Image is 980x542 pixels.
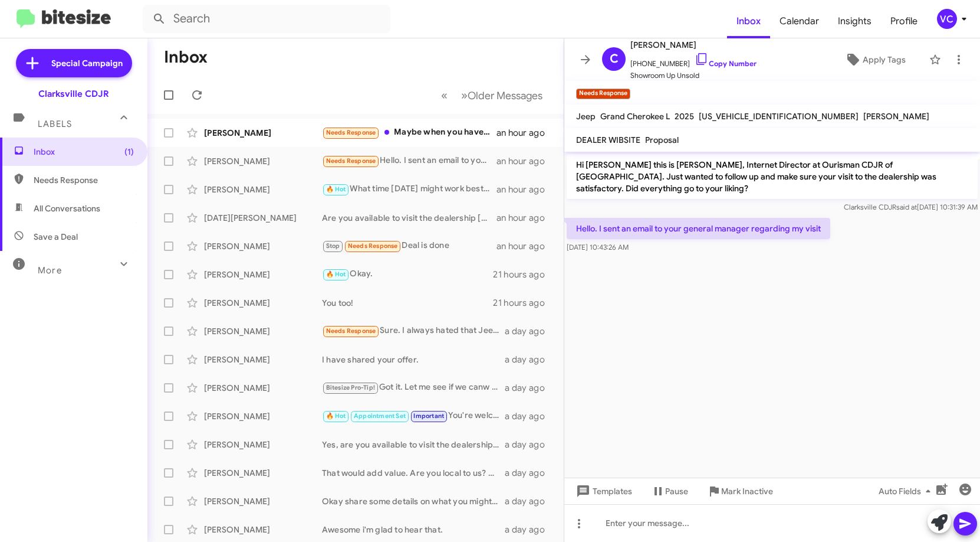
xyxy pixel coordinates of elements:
div: [PERSON_NAME] [204,127,322,139]
span: Apply Tags [863,49,906,70]
div: What time [DATE] might work best for you? [322,182,496,196]
div: [PERSON_NAME] [204,467,322,479]
div: [PERSON_NAME] [204,382,322,394]
div: I have shared your offer. [322,354,505,365]
span: [PERSON_NAME] [630,38,757,52]
p: Hello. I sent an email to your general manager regarding my visit [567,218,830,239]
span: 🔥 Hot [326,270,346,278]
span: Labels [38,119,72,129]
span: Special Campaign [51,57,123,69]
span: Inbox [34,146,134,158]
span: Save a Deal [34,231,78,243]
div: a day ago [505,354,554,365]
div: a day ago [505,524,554,536]
div: Clarksville CDJR [38,88,109,100]
div: [PERSON_NAME] [204,155,322,167]
button: Templates [564,481,642,502]
a: Profile [881,4,927,38]
div: Hello. I sent an email to your general manager regarding my visit [322,154,496,168]
button: VC [927,9,967,29]
button: Previous [434,83,455,107]
div: Okay. [322,267,493,281]
span: Templates [574,481,632,502]
div: 21 hours ago [493,297,554,309]
span: More [38,265,62,276]
div: Maybe when you have one that's fire cracker red for thirty thousand dollars as advertised [322,126,496,139]
span: Mark Inactive [721,481,773,502]
h1: Inbox [164,48,208,67]
span: Important [413,412,444,420]
span: Clarksville CDJR [DATE] 10:31:39 AM [844,203,978,211]
button: Next [454,83,550,107]
span: 2025 [675,111,694,122]
input: Search [143,5,390,33]
span: Needs Response [326,129,376,136]
div: That would add value. Are you local to us? Are you available to visit the dealership [DATE] or do... [322,467,505,479]
div: an hour ago [496,155,554,167]
nav: Page navigation example [435,83,550,107]
div: [PERSON_NAME] [204,524,322,536]
span: « [441,88,448,103]
span: [PERSON_NAME] [863,111,929,122]
div: [PERSON_NAME] [204,269,322,280]
span: [DATE] 10:43:26 AM [567,243,629,252]
div: Awesome i'm glad to hear that. [322,524,505,536]
div: 21 hours ago [493,269,554,280]
span: Older Messages [468,89,542,102]
span: [US_VEHICLE_IDENTIFICATION_NUMBER] [699,111,859,122]
span: DEALER WIBSITE [576,135,640,145]
div: an hour ago [496,184,554,195]
div: You're welcome [322,409,505,423]
span: [PHONE_NUMBER] [630,52,757,70]
div: a day ago [505,439,554,450]
span: Grand Cherokee L [600,111,670,122]
div: Yes, are you available to visit the dealership [DATE] or does [DATE] work best? [322,439,505,450]
span: (1) [124,146,134,158]
button: Apply Tags [826,49,923,70]
span: said at [896,203,917,211]
a: Copy Number [695,59,757,68]
span: Appointment Set [354,412,406,420]
div: an hour ago [496,127,554,139]
a: Calendar [770,4,828,38]
a: Insights [828,4,881,38]
div: a day ago [505,382,554,394]
div: Sure. I always hated that Jeep. Biggest hunk of junk I have ever owned. [322,324,505,338]
span: Needs Response [326,157,376,165]
button: Auto Fields [869,481,945,502]
span: All Conversations [34,203,100,214]
span: Showroom Up Unsold [630,70,757,81]
a: Inbox [727,4,770,38]
div: a day ago [505,325,554,337]
span: C [610,50,619,68]
span: Needs Response [34,174,134,186]
div: Are you available to visit the dealership [DATE]? [322,212,496,224]
div: an hour ago [496,240,554,252]
span: 🔥 Hot [326,412,346,420]
div: [PERSON_NAME] [204,439,322,450]
span: Jeep [576,111,596,122]
div: Okay share some details on what you might be shopping for. [322,495,505,507]
button: Mark Inactive [698,481,782,502]
div: You too! [322,297,493,309]
div: a day ago [505,410,554,422]
div: Deal is done [322,239,496,253]
div: [PERSON_NAME] [204,354,322,365]
small: Needs Response [576,89,630,99]
div: Got it. Let me see if we canw ork something out [DATE]. [322,381,505,394]
p: Hi [PERSON_NAME] this is [PERSON_NAME], Internet Director at Ourisman CDJR of [GEOGRAPHIC_DATA]. ... [567,154,978,199]
span: Needs Response [326,327,376,335]
div: an hour ago [496,212,554,224]
div: [PERSON_NAME] [204,410,322,422]
span: Bitesize Pro-Tip! [326,384,375,391]
span: 🔥 Hot [326,185,346,193]
div: [PERSON_NAME] [204,297,322,309]
div: a day ago [505,495,554,507]
div: [PERSON_NAME] [204,184,322,195]
span: Needs Response [348,242,398,250]
span: » [461,88,468,103]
